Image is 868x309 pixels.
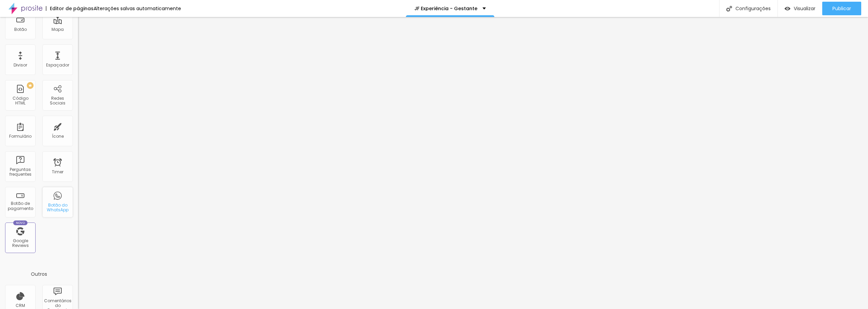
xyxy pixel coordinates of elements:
div: Alterações salvas automaticamente [94,6,181,11]
div: Novo [13,220,28,225]
iframe: Editor [78,17,868,309]
div: Timer [52,170,63,174]
img: view-1.svg [785,6,790,12]
div: Formulário [9,134,32,139]
div: Mapa [52,27,64,32]
span: Visualizar [794,6,815,11]
div: Botão do WhatsApp [44,203,71,213]
span: Publicar [832,6,851,11]
div: Botão de pagamento [7,201,34,211]
div: Perguntas frequentes [7,167,34,177]
div: Editor de páginas [46,6,94,11]
div: Espaçador [46,63,69,67]
div: Google Reviews [7,238,34,248]
div: Redes Sociais [44,96,71,106]
div: Código HTML [7,96,34,106]
div: Botão [14,27,27,32]
p: JF Experiência - Gestante [414,6,477,11]
div: CRM [16,303,25,308]
img: Icone [726,6,732,12]
div: Ícone [52,134,64,139]
button: Visualizar [778,2,822,15]
button: Publicar [822,2,861,15]
div: Divisor [14,63,27,67]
